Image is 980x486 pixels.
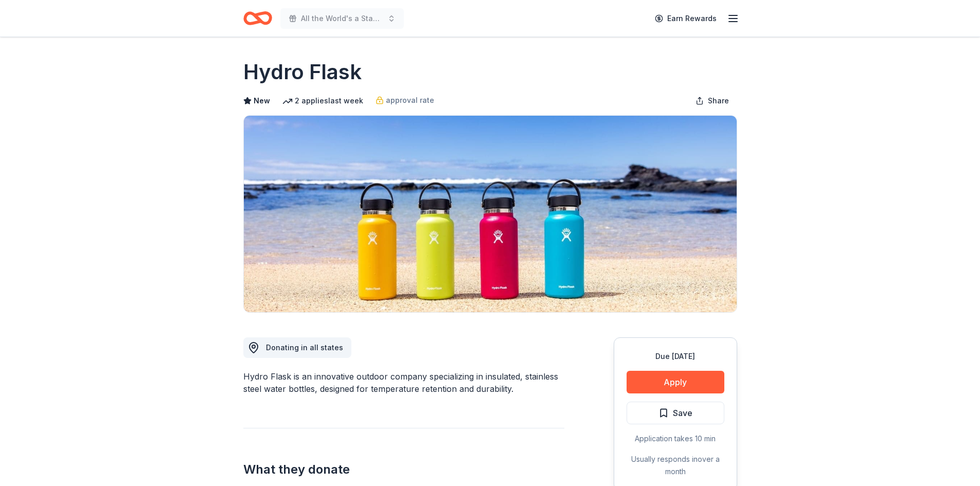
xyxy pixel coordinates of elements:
[282,95,363,107] div: 2 applies last week
[243,6,272,30] a: Home
[254,95,270,107] span: New
[627,453,724,478] div: Usually responds in over a month
[243,58,362,86] h1: Hydro Flask
[280,8,404,29] button: All the World's a Stage - Winter Gala
[386,94,434,106] span: approval rate
[243,461,564,478] h2: What they donate
[627,350,724,363] div: Due [DATE]
[301,12,383,25] span: All the World's a Stage - Winter Gala
[243,370,564,395] div: Hydro Flask is an innovative outdoor company specializing in insulated, stainless steel water bot...
[244,116,737,312] img: Image for Hydro Flask
[266,343,343,352] span: Donating in all states
[649,9,723,28] a: Earn Rewards
[376,94,434,106] a: approval rate
[627,433,724,445] div: Application takes 10 min
[687,91,737,111] button: Share
[627,371,724,393] button: Apply
[627,402,724,424] button: Save
[673,406,692,420] span: Save
[708,95,729,107] span: Share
